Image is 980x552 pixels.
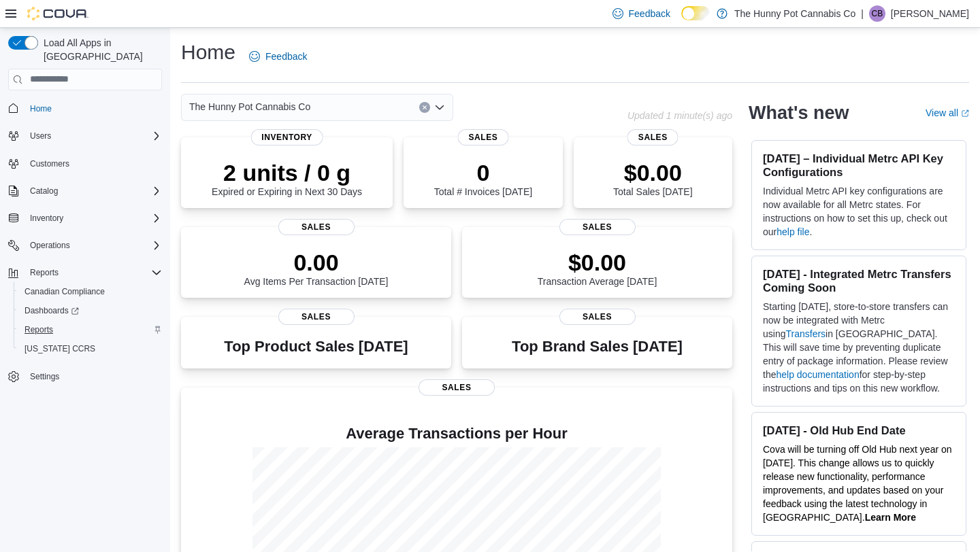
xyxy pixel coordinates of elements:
[434,159,532,197] div: Total # Invoices [DATE]
[19,303,84,319] a: Dashboards
[14,339,167,358] button: [US_STATE] CCRS
[24,156,75,172] a: Customers
[24,183,162,199] span: Catalog
[30,158,69,169] span: Customers
[24,101,57,117] a: Home
[24,183,63,199] button: Catalog
[24,210,69,226] button: Inventory
[613,159,692,186] p: $0.00
[3,366,167,386] button: Settings
[19,322,162,338] span: Reports
[24,286,105,297] span: Canadian Compliance
[763,267,955,294] h3: [DATE] - Integrated Metrc Transfers Coming Soon
[24,264,64,281] button: Reports
[763,152,955,179] h3: [DATE] – Individual Metrc API Key Configurations
[24,368,162,385] span: Settings
[24,305,79,316] span: Dashboards
[189,99,310,115] span: The Hunny Pot Cannabis Co
[24,210,162,226] span: Inventory
[19,322,59,338] a: Reports
[24,237,76,254] button: Operations
[3,209,167,228] button: Inventory
[763,184,955,239] p: Individual Metrc API key configurations are now available for all Metrc states. For instructions ...
[763,444,952,523] span: Cova will be turning off Old Hub next year on [DATE]. This change allows us to quickly release ne...
[627,129,679,145] span: Sales
[559,219,636,235] span: Sales
[961,109,969,118] svg: External link
[244,249,389,287] div: Avg Items Per Transaction [DATE]
[24,368,65,385] a: Settings
[24,237,162,254] span: Operations
[14,301,167,320] a: Dashboards
[419,379,495,396] span: Sales
[19,283,162,300] span: Canadian Compliance
[30,131,51,141] span: Users
[24,100,162,117] span: Home
[763,424,955,437] h3: [DATE] - Old Hub End Date
[538,249,657,287] div: Transaction Average [DATE]
[27,7,88,20] img: Cova
[30,240,70,251] span: Operations
[629,7,670,20] span: Feedback
[278,219,355,235] span: Sales
[212,159,362,197] div: Expired or Expiring in Next 30 Days
[244,43,312,70] a: Feedback
[265,50,307,63] span: Feedback
[19,283,110,300] a: Canadian Compliance
[776,369,859,380] a: help documentation
[19,341,101,357] a: [US_STATE] CCRS
[8,93,162,422] nav: Complex example
[3,126,167,145] button: Users
[869,5,885,22] div: Carlo Bernabe
[24,264,162,281] span: Reports
[763,300,955,395] p: Starting [DATE], store-to-store transfers can now be integrated with Metrc using in [GEOGRAPHIC_D...
[24,343,95,354] span: [US_STATE] CCRS
[872,5,883,22] span: CB
[212,159,362,186] p: 2 units / 0 g
[30,371,59,382] span: Settings
[24,155,162,172] span: Customers
[613,159,692,197] div: Total Sales [DATE]
[14,282,167,301] button: Canadian Compliance
[457,129,508,145] span: Sales
[192,426,721,442] h4: Average Transactions per Hour
[559,309,636,325] span: Sales
[865,512,916,523] a: Learn More
[38,36,162,63] span: Load All Apps in [GEOGRAPHIC_DATA]
[14,320,167,339] button: Reports
[785,328,826,339] a: Transfers
[24,128,162,144] span: Users
[419,102,430,113] button: Clear input
[434,102,445,113] button: Open list of options
[24,128,56,144] button: Users
[250,129,323,145] span: Inventory
[3,236,167,255] button: Operations
[627,110,732,121] p: Updated 1 minute(s) ago
[19,303,162,319] span: Dashboards
[681,6,710,20] input: Dark Mode
[891,5,969,22] p: [PERSON_NAME]
[30,267,59,278] span: Reports
[30,103,52,114] span: Home
[30,213,63,224] span: Inventory
[3,99,167,118] button: Home
[734,5,855,22] p: The Hunny Pot Cannabis Co
[181,39,235,66] h1: Home
[3,263,167,282] button: Reports
[19,341,162,357] span: Washington CCRS
[926,107,969,118] a: View allExternal link
[512,339,683,355] h3: Top Brand Sales [DATE]
[3,154,167,173] button: Customers
[681,20,682,21] span: Dark Mode
[30,186,58,196] span: Catalog
[244,249,389,276] p: 0.00
[3,182,167,201] button: Catalog
[777,226,809,237] a: help file
[749,102,849,124] h2: What's new
[278,309,355,325] span: Sales
[861,5,864,22] p: |
[434,159,532,186] p: 0
[24,324,53,335] span: Reports
[224,339,408,355] h3: Top Product Sales [DATE]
